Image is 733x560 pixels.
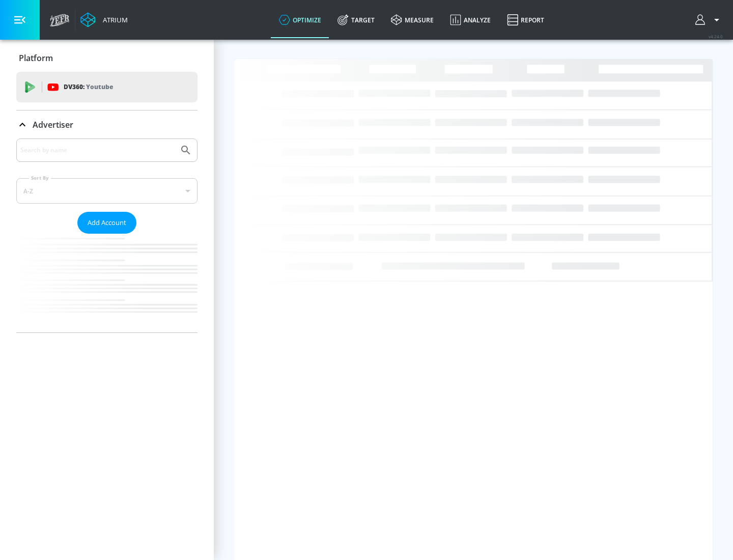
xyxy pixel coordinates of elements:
[20,144,175,157] input: Search by name
[442,2,499,38] a: Analyze
[271,2,329,38] a: optimize
[29,175,51,181] label: Sort By
[329,2,383,38] a: Target
[16,178,198,204] div: A-Z
[16,234,198,332] nav: list of Advertiser
[77,212,136,234] button: Add Account
[99,15,128,24] div: Atrium
[64,81,113,93] p: DV360:
[19,52,53,64] p: Platform
[499,2,552,38] a: Report
[86,81,113,92] p: Youtube
[16,110,198,139] div: Advertiser
[383,2,442,38] a: measure
[80,12,128,27] a: Atrium
[33,119,73,130] p: Advertiser
[16,72,198,102] div: DV360: Youtube
[88,217,126,229] span: Add Account
[16,138,198,332] div: Advertiser
[709,34,723,39] span: v 4.24.0
[16,44,198,72] div: Platform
